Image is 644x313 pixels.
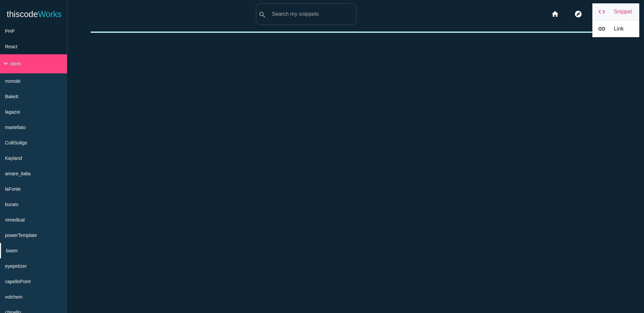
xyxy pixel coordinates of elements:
[38,9,61,19] span: Works
[551,3,559,25] i: home
[574,3,582,25] i: explore
[2,59,10,67] i: keyboard_arrow_down
[5,294,22,300] span: volchem
[5,94,18,99] span: BakeIt
[592,3,639,20] a: codeSnippet
[5,217,24,223] span: vimedical
[6,248,18,253] span: boem
[7,3,62,25] a: thiscodeWorks
[5,44,17,49] span: React
[5,78,20,84] span: monobi
[5,263,27,269] span: eyepetizer
[598,25,606,33] i: link
[5,202,18,207] span: burato
[5,28,15,34] span: PHP
[5,233,37,238] span: powerTemplate
[592,20,639,37] a: linkLink
[268,7,356,21] input: Search my snippets
[5,125,25,130] span: martellato
[5,109,20,115] span: lagazoi
[5,186,21,192] span: laFonte
[258,4,266,25] i: search
[598,8,606,15] i: code
[5,279,31,284] span: capelloPoint
[10,61,21,66] span: client
[5,171,31,176] span: amare_italia
[5,155,22,161] span: Kayland
[5,140,27,145] span: ColliSoligo
[256,4,268,24] button: search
